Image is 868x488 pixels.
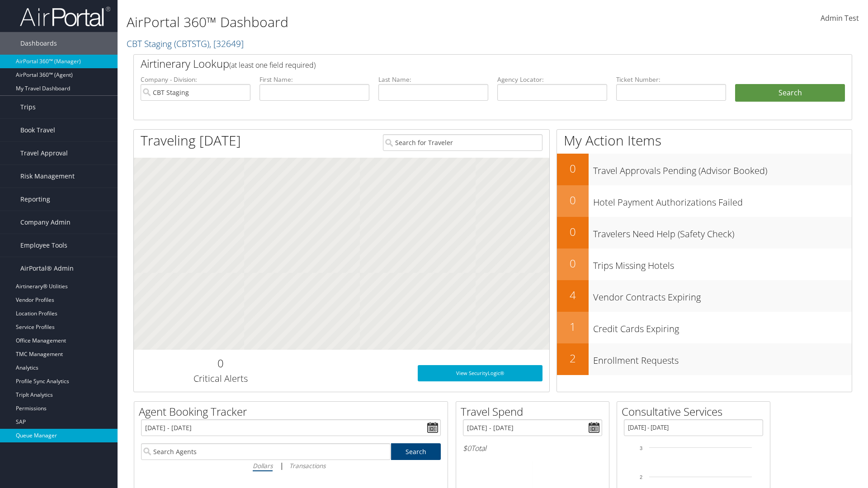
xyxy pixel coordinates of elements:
[557,343,852,375] a: 2Enrollment Requests
[557,280,852,312] a: 4Vendor Contracts Expiring
[289,461,325,470] i: Transactions
[463,443,602,453] h6: Total
[141,443,391,460] input: Search Agents
[497,75,607,84] label: Agency Locator:
[127,13,615,32] h1: AirPortal 360™ Dashboard
[557,351,589,366] h2: 2
[593,255,852,272] h3: Trips Missing Hotels
[383,134,542,151] input: Search for Traveler
[20,96,36,118] span: Trips
[557,217,852,249] a: 0Travelers Need Help (Safety Check)
[821,5,859,33] a: Admin Test
[622,404,770,419] h2: Consultative Services
[557,131,852,150] h1: My Action Items
[20,211,71,234] span: Company Admin
[20,6,110,27] img: airportal-logo.png
[20,165,75,188] span: Risk Management
[378,75,488,84] label: Last Name:
[557,249,852,280] a: 0Trips Missing Hotels
[141,56,785,71] h2: Airtinerary Lookup
[461,404,609,419] h2: Travel Spend
[418,365,542,381] a: View SecurityLogic®
[259,75,369,84] label: First Name:
[593,286,852,304] h3: Vendor Contracts Expiring
[593,318,852,335] h3: Credit Cards Expiring
[229,60,316,70] span: (at least one field required)
[463,443,471,453] span: $0
[557,154,852,185] a: 0Travel Approvals Pending (Advisor Booked)
[640,474,642,480] tspan: 2
[593,223,852,240] h3: Travelers Need Help (Safety Check)
[616,75,726,84] label: Ticket Number:
[20,188,50,211] span: Reporting
[20,234,67,257] span: Employee Tools
[735,84,845,102] button: Search
[141,356,300,371] h2: 0
[20,257,74,280] span: AirPortal® Admin
[127,38,244,50] a: CBT Staging
[141,75,250,84] label: Company - Division:
[557,161,589,176] h2: 0
[640,446,642,451] tspan: 3
[20,142,68,164] span: Travel Approval
[557,185,852,217] a: 0Hotel Payment Authorizations Failed
[557,224,589,239] h2: 0
[141,131,241,150] h1: Traveling [DATE]
[20,119,55,141] span: Book Travel
[557,319,589,334] h2: 1
[141,460,441,471] div: |
[141,372,300,385] h3: Critical Alerts
[20,32,57,55] span: Dashboards
[557,256,589,271] h2: 0
[139,404,448,419] h2: Agent Booking Tracker
[557,192,589,208] h2: 0
[593,192,852,209] h3: Hotel Payment Authorizations Failed
[557,312,852,343] a: 1Credit Cards Expiring
[557,287,589,303] h2: 4
[253,461,273,470] i: Dollars
[593,160,852,177] h3: Travel Approvals Pending (Advisor Booked)
[821,13,859,23] span: Admin Test
[174,38,209,50] span: ( CBTSTG )
[209,38,244,50] span: , [ 32649 ]
[593,350,852,367] h3: Enrollment Requests
[391,443,441,460] a: Search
